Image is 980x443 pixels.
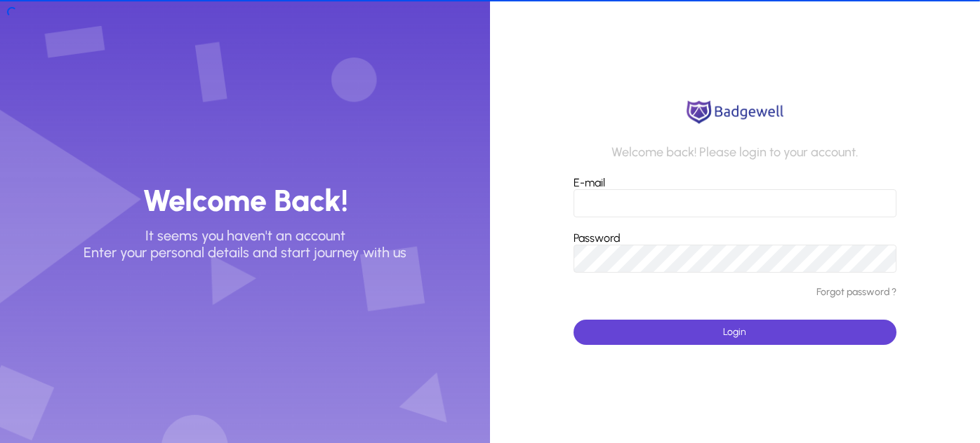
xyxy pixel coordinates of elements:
[723,326,746,338] span: Login
[574,320,897,345] button: Login
[574,231,621,245] label: Password
[816,287,896,299] a: Forgot password ?
[143,182,348,219] h3: Welcome Back!
[145,227,345,244] p: It seems you haven't an account
[84,244,406,261] p: Enter your personal details and start journey with us
[611,145,858,161] p: Welcome back! Please login to your account.
[574,176,605,189] label: E-mail
[682,98,788,126] img: logo.png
